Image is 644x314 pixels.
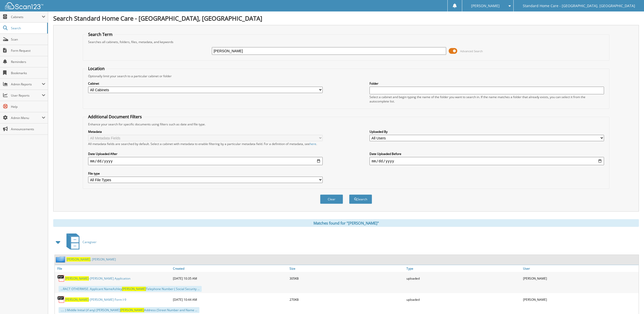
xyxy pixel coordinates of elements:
[11,48,45,53] span: Form Request
[349,194,372,204] button: Search
[11,15,42,19] span: Cabinets
[522,294,639,305] div: [PERSON_NAME]
[369,129,604,134] label: Uploaded By
[11,93,42,98] span: User Reports
[63,232,97,252] a: Caregiver
[88,81,323,86] label: Cabinet
[288,294,405,305] div: 270KB
[65,276,130,281] a: [PERSON_NAME]-[PERSON_NAME] Application
[59,286,202,292] div: ...RACT OTHERWISE. Applicant NameAshley Telephone Number ( Social Security ...
[523,4,635,7] span: Standard Home Care - [GEOGRAPHIC_DATA], [GEOGRAPHIC_DATA]
[522,265,639,272] a: User
[88,129,323,134] label: Metadata
[55,265,172,272] a: File
[5,2,43,9] img: scan123-logo-white.svg
[57,296,65,303] img: PDF.png
[56,256,66,263] img: folder2.png
[471,4,500,7] span: [PERSON_NAME]
[65,297,126,302] a: [PERSON_NAME]-[PERSON_NAME] Form I-9
[11,82,42,86] span: Admin Reports
[369,95,604,103] div: Select a cabinet and begin typing the name of the folder you want to search in. If the name match...
[460,49,483,53] span: Advanced Search
[59,307,199,313] div: ..... ) Middle Initial (if any) [PERSON_NAME] Address (Street Number and Name ...
[172,294,289,305] div: [DATE] 10:44 AM
[57,274,65,282] img: PDF.png
[405,294,522,305] div: uploaded
[172,273,289,283] div: [DATE] 10:35 AM
[86,122,607,126] div: Enhance your search for specific documents using filters such as date and file type.
[88,171,323,176] label: File type
[320,194,343,204] button: Clear
[53,14,639,22] h1: Search Standard Home Care - [GEOGRAPHIC_DATA], [GEOGRAPHIC_DATA]
[310,142,316,146] a: here
[88,152,323,156] label: Date Uploaded After
[86,66,107,71] legend: Location
[88,142,323,146] div: All metadata fields are searched by default. Select a cabinet with metadata to enable filtering b...
[405,273,522,283] div: uploaded
[122,287,146,291] span: [PERSON_NAME]
[86,74,607,78] div: Optionally limit your search to a particular cabinet or folder
[11,104,45,109] span: Help
[11,60,45,64] span: Reminders
[522,273,639,283] div: [PERSON_NAME]
[11,37,45,42] span: Scan
[11,26,45,30] span: Search
[288,265,405,272] a: Size
[11,71,45,75] span: Bookmarks
[86,114,144,120] legend: Additional Document Filters
[65,297,89,302] span: [PERSON_NAME]
[369,81,604,86] label: Folder
[288,273,405,283] div: 305KB
[83,240,97,244] span: Caregiver
[86,40,607,44] div: Searches all cabinets, folders, files, metadata, and keywords
[88,157,323,165] input: start
[66,257,90,261] span: [PERSON_NAME]
[66,257,116,261] a: [PERSON_NAME], [PERSON_NAME]
[53,219,639,227] div: Matches found for "[PERSON_NAME]"
[369,152,604,156] label: Date Uploaded Before
[86,32,115,37] legend: Search Term
[172,265,289,272] a: Created
[11,127,45,131] span: Announcements
[65,276,89,281] span: [PERSON_NAME]
[405,265,522,272] a: Type
[11,116,42,120] span: Admin Menu
[120,308,144,312] span: [PERSON_NAME]
[369,157,604,165] input: end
